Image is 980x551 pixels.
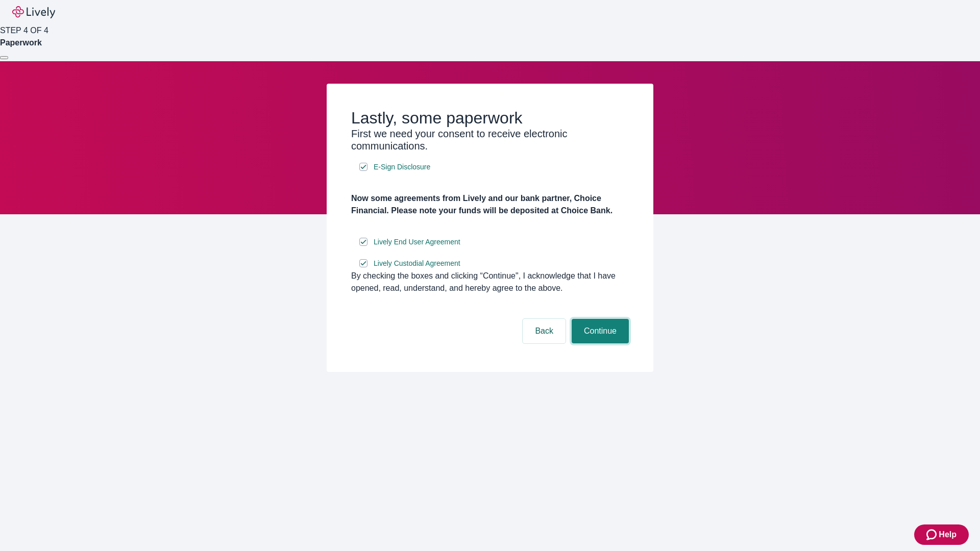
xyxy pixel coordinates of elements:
span: Lively Custodial Agreement [374,258,460,269]
h2: Lastly, some paperwork [351,108,629,128]
div: By checking the boxes and clicking “Continue", I acknowledge that I have opened, read, understand... [351,270,629,294]
a: e-sign disclosure document [372,257,462,270]
h4: Now some agreements from Lively and our bank partner, Choice Financial. Please note your funds wi... [351,192,629,217]
span: Lively End User Agreement [374,237,460,247]
button: Zendesk support iconHelp [914,524,969,545]
button: Back [523,319,566,343]
span: Help [939,529,957,541]
img: Lively [12,6,55,18]
svg: Zendesk support icon [926,529,939,541]
h3: First we need your consent to receive electronic communications. [351,128,629,152]
a: e-sign disclosure document [372,236,462,248]
a: e-sign disclosure document [372,161,432,173]
span: E-Sign Disclosure [374,162,430,172]
button: Continue [572,319,629,343]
